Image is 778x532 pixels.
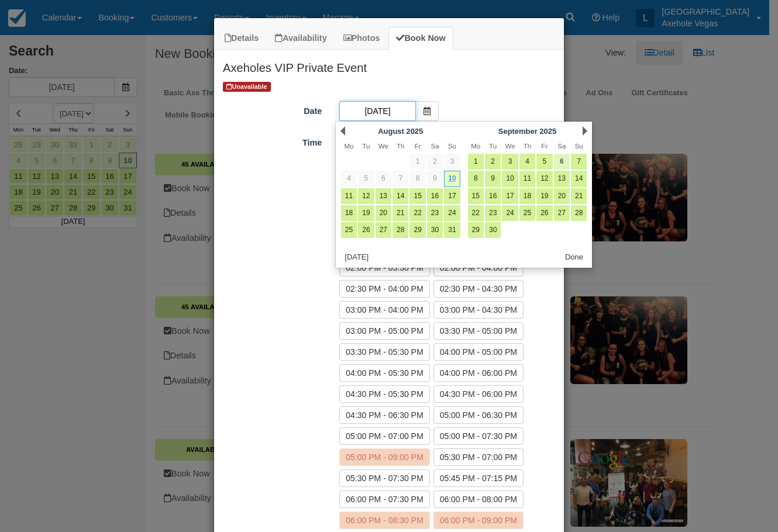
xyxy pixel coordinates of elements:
a: 17 [444,188,460,204]
a: 30 [427,222,443,238]
label: 03:00 PM - 04:30 PM [433,301,524,319]
a: Prev [340,126,345,136]
a: 4 [341,171,357,186]
label: 04:30 PM - 06:00 PM [433,385,524,403]
a: 10 [444,171,460,186]
span: Saturday [557,142,566,150]
h2: Axeholes VIP Private Event [214,50,564,80]
a: 3 [444,154,460,170]
a: 5 [536,154,552,170]
a: 30 [485,222,501,238]
a: 3 [502,154,518,170]
label: 04:30 PM - 06:30 PM [339,406,429,424]
a: 26 [358,222,374,238]
a: 19 [536,188,552,204]
label: 05:00 PM - 06:30 PM [433,406,524,424]
a: 18 [341,205,357,221]
a: 27 [376,222,391,238]
a: 2 [485,154,501,170]
a: 16 [427,188,443,204]
label: Time [214,133,331,149]
label: 05:45 PM - 07:15 PM [433,469,524,487]
a: 20 [376,205,391,221]
span: Thursday [397,142,405,150]
label: 02:30 PM - 04:00 PM [339,280,429,298]
a: 23 [427,205,443,221]
label: 06:00 PM - 08:30 PM [339,512,429,529]
a: 18 [519,188,535,204]
a: Photos [336,27,388,50]
a: 28 [571,205,587,221]
a: 7 [393,171,408,186]
label: 05:00 PM - 07:00 PM [339,427,429,445]
span: August [378,127,404,136]
span: Wednesday [505,142,515,150]
a: 13 [554,171,570,186]
a: 11 [341,188,357,204]
a: Availability [267,27,334,50]
span: September [498,127,538,136]
span: Wednesday [378,142,388,150]
a: 21 [571,188,587,204]
label: 03:00 PM - 04:00 PM [339,301,429,319]
button: [DATE] [340,250,373,265]
label: 05:30 PM - 07:30 PM [339,469,429,487]
span: Monday [344,142,353,150]
a: Next [583,126,587,136]
a: 16 [485,188,501,204]
a: 26 [536,205,552,221]
span: Friday [415,142,421,150]
a: 29 [409,222,425,238]
label: 05:00 PM - 07:30 PM [433,427,524,445]
a: 9 [427,171,443,186]
a: 12 [536,171,552,186]
label: 03:30 PM - 05:00 PM [433,322,524,340]
label: 06:00 PM - 08:00 PM [433,490,524,508]
span: 2025 [406,127,423,136]
a: 10 [502,171,518,186]
a: 1 [468,154,484,170]
a: 17 [502,188,518,204]
label: 04:00 PM - 06:00 PM [433,364,524,382]
label: 04:00 PM - 05:00 PM [433,343,524,361]
span: Thursday [524,142,532,150]
span: Friday [541,142,548,150]
label: 03:00 PM - 05:00 PM [339,322,429,340]
span: Tuesday [489,142,497,150]
a: 20 [554,188,570,204]
span: Tuesday [362,142,370,150]
span: Saturday [431,142,439,150]
a: 1 [409,154,425,170]
a: 14 [393,188,408,204]
a: 22 [409,205,425,221]
a: 23 [485,205,501,221]
button: Done [560,250,588,265]
a: 8 [468,171,484,186]
a: 21 [393,205,408,221]
a: 11 [519,171,535,186]
a: 5 [358,171,374,186]
a: 13 [376,188,391,204]
label: 05:30 PM - 07:00 PM [433,448,524,466]
a: 22 [468,205,484,221]
a: 4 [519,154,535,170]
a: 24 [502,205,518,221]
a: 28 [393,222,408,238]
a: 29 [468,222,484,238]
a: 19 [358,205,374,221]
a: 25 [519,205,535,221]
label: 04:30 PM - 05:30 PM [339,385,429,403]
span: Unavailable [223,82,271,92]
label: 02:30 PM - 04:30 PM [433,280,524,298]
span: Monday [471,142,480,150]
label: 06:00 PM - 09:00 PM [433,512,524,529]
a: Details [217,27,266,50]
span: 2025 [539,127,556,136]
a: 15 [409,188,425,204]
label: 04:00 PM - 05:30 PM [339,364,429,382]
a: 12 [358,188,374,204]
label: 03:30 PM - 05:30 PM [339,343,429,361]
a: 6 [554,154,570,170]
a: 8 [409,171,425,186]
a: 27 [554,205,570,221]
